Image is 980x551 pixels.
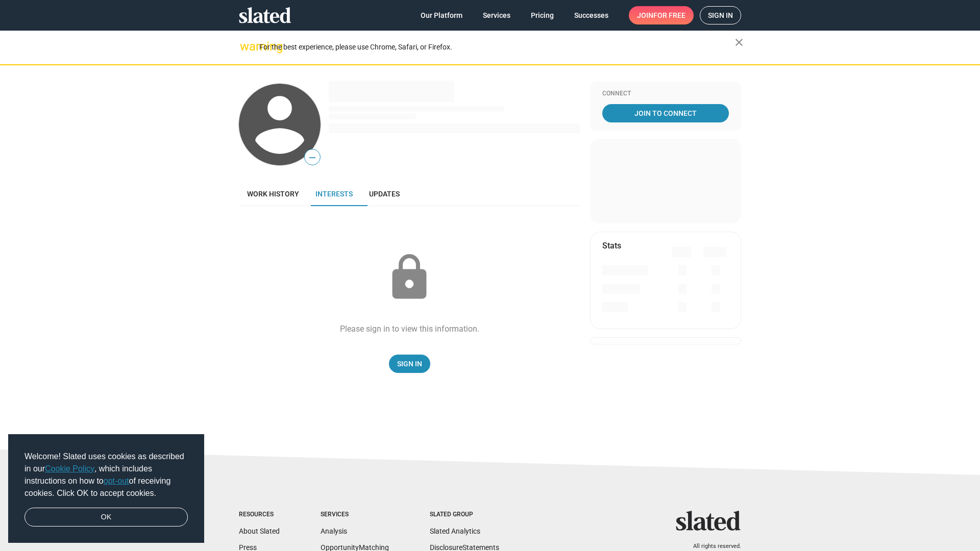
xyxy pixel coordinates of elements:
a: Successes [566,6,617,24]
a: dismiss cookie message [24,508,188,527]
div: cookieconsent [8,434,204,543]
span: Sign In [397,355,422,373]
span: Our Platform [421,6,462,24]
a: Analysis [321,527,347,535]
div: Please sign in to view this information. [340,323,479,334]
span: for free [653,6,685,24]
div: Services [321,511,389,519]
div: Resources [239,511,280,519]
mat-icon: close [733,36,745,48]
a: Interests [307,182,361,206]
span: Interests [315,190,353,198]
mat-icon: warning [240,40,252,53]
span: Services [483,6,510,24]
a: Work history [239,182,307,206]
span: Pricing [531,6,554,24]
a: Joinfor free [629,6,694,24]
a: Cookie Policy [45,464,94,473]
div: For the best experience, please use Chrome, Safari, or Firefox. [259,40,735,54]
a: Sign In [389,355,430,373]
mat-icon: lock [384,252,435,303]
a: About Slated [239,527,280,535]
div: Connect [602,90,729,98]
span: Join [637,6,685,24]
span: — [305,151,320,164]
span: Welcome! Slated uses cookies as described in our , which includes instructions on how to of recei... [24,450,188,499]
a: Slated Analytics [430,527,480,535]
a: Join To Connect [602,104,729,122]
a: Services [475,6,519,24]
span: Updates [369,190,400,198]
mat-card-title: Stats [602,240,621,251]
span: Sign in [708,7,733,24]
a: opt-out [104,477,129,485]
span: Join To Connect [604,104,727,122]
a: Our Platform [412,6,471,24]
a: Sign in [700,6,741,24]
span: Successes [574,6,608,24]
a: Updates [361,182,408,206]
a: Pricing [523,6,562,24]
span: Work history [247,190,299,198]
div: Slated Group [430,511,499,519]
